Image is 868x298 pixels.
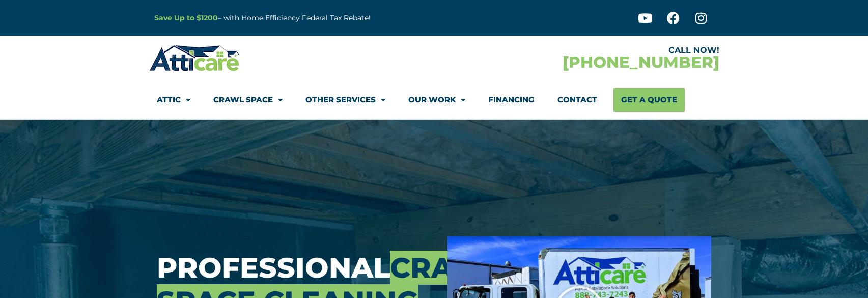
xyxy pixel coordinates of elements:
[557,88,597,112] a: Contact
[488,88,535,112] a: Financing
[305,88,385,112] a: Other Services
[157,88,190,112] a: Attic
[157,88,712,112] nav: Menu
[154,13,218,22] a: Save Up to $1200
[408,88,465,112] a: Our Work
[613,88,685,112] a: Get A Quote
[154,12,484,24] p: – with Home Efficiency Federal Tax Rebate!
[434,46,719,55] div: CALL NOW!
[213,88,283,112] a: Crawl Space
